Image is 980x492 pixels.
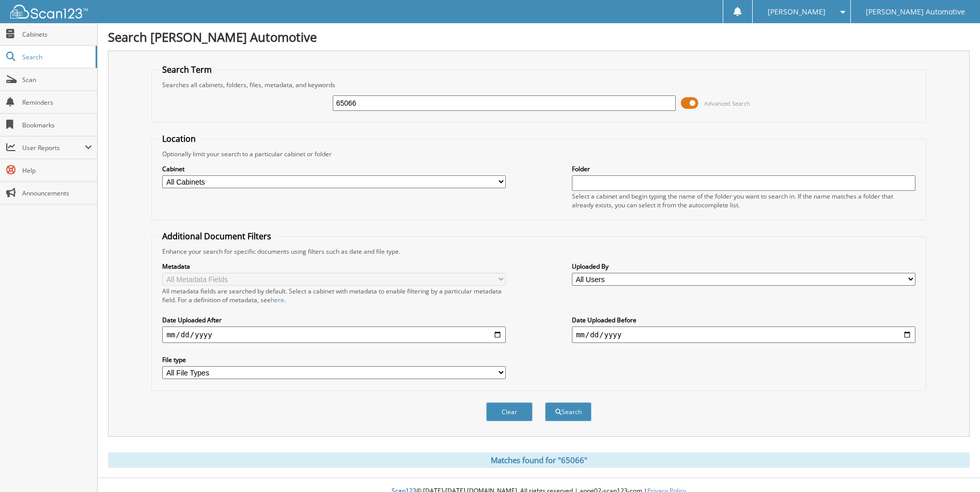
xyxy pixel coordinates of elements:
[162,262,506,271] label: Metadata
[162,287,506,304] div: All metadata fields are searched by default. Select a cabinet with metadata to enable filtering b...
[22,98,92,107] span: Reminders
[108,28,970,45] h1: Search [PERSON_NAME] Automotive
[572,165,915,173] label: Folder
[162,326,506,343] input: start
[866,9,965,15] span: [PERSON_NAME] Automotive
[157,247,920,256] div: Enhance your search for specific documents using filters such as date and file type.
[157,150,920,158] div: Optionally limit your search to a particular cabinet or folder
[572,262,915,271] label: Uploaded By
[704,100,750,107] span: Advanced Search
[22,189,92,198] span: Announcements
[572,192,915,209] div: Select a cabinet and begin typing the name of the folder you want to search in. If the name match...
[22,53,90,61] span: Search
[271,296,284,304] a: here
[157,133,201,144] legend: Location
[545,402,592,421] button: Search
[572,326,915,343] input: end
[22,75,92,84] span: Scan
[10,5,88,19] img: scan123-logo-white.svg
[486,402,533,421] button: Clear
[572,316,915,324] label: Date Uploaded Before
[157,231,276,242] legend: Additional Document Filters
[108,452,970,468] div: Matches found for "65066"
[157,64,217,75] legend: Search Term
[22,166,92,175] span: Help
[22,143,85,152] span: User Reports
[162,316,506,324] label: Date Uploaded After
[22,30,92,39] span: Cabinets
[157,80,920,89] div: Searches all cabinets, folders, files, metadata, and keywords
[162,355,506,364] label: File type
[162,165,506,173] label: Cabinet
[768,9,826,15] span: [PERSON_NAME]
[22,121,92,129] span: Bookmarks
